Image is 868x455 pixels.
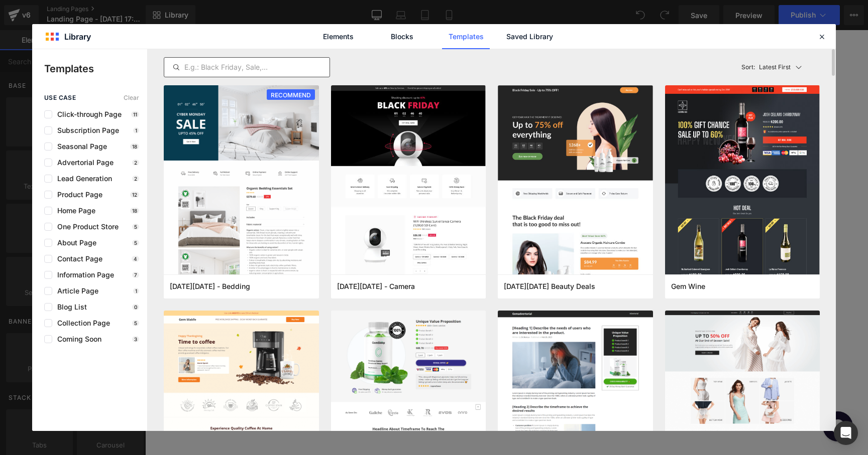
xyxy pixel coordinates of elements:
[76,309,647,316] p: or Drag & Drop elements from left sidebar
[52,303,87,311] span: Blog List
[44,94,76,101] span: use case
[52,126,119,134] span: Subscription Page
[337,282,415,291] span: Black Friday - Camera
[124,94,139,101] span: Clear
[170,282,250,291] span: Cyber Monday - Bedding
[132,160,139,166] p: 2
[132,224,139,230] p: 5
[52,335,101,343] span: Coming Soon
[741,64,755,71] span: Sort:
[132,304,139,310] p: 0
[133,127,139,133] p: 1
[316,281,407,301] a: Explore Template
[52,223,119,231] span: One Product Store
[131,111,139,117] p: 11
[132,320,139,326] p: 5
[378,24,426,49] a: Blocks
[52,142,107,150] span: Seasonal Page
[132,272,139,278] p: 7
[52,255,102,263] span: Contact Page
[52,110,122,118] span: Click-through Page
[52,159,114,167] span: Advertorial Page
[834,421,858,445] div: Open Intercom Messenger
[673,378,713,415] iframe: Gorgias live chat messenger
[759,63,791,72] p: Latest First
[130,192,139,198] p: 12
[44,61,147,76] p: Templates
[737,57,820,77] button: Latest FirstSort:Latest First
[314,24,362,49] a: Elements
[130,208,139,214] p: 18
[52,175,112,183] span: Lead Generation
[671,282,705,291] span: Gem Wine
[132,240,139,246] p: 5
[504,282,595,291] span: Black Friday Beauty Deals
[132,256,139,262] p: 4
[52,239,96,247] span: About Page
[506,24,554,49] a: Saved Library
[132,336,139,342] p: 3
[442,24,490,49] a: Templates
[132,176,139,182] p: 2
[52,207,95,215] span: Home Page
[76,159,647,171] p: Start building your page
[164,61,330,73] input: E.g.: Black Friday, Sale,...
[52,287,98,295] span: Article Page
[267,89,315,101] span: RECOMMEND
[52,319,110,327] span: Collection Page
[133,288,139,294] p: 1
[52,271,114,279] span: Information Page
[52,191,102,199] span: Product Page
[130,143,139,149] p: 18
